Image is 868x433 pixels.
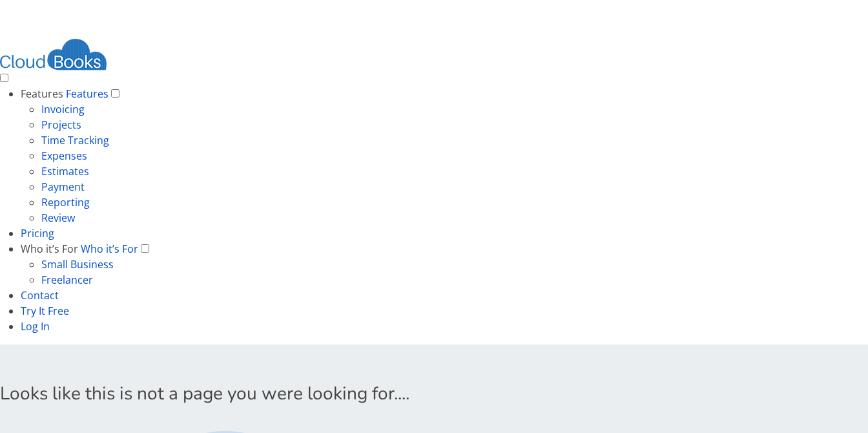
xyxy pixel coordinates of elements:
[41,164,89,178] a: Estimates
[66,87,108,101] a: Features
[41,211,75,225] a: Review
[41,102,85,116] a: Invoicing
[41,257,114,271] a: Small Business
[21,241,78,257] label: Who it’s For
[21,319,50,333] a: Log In
[41,180,85,194] a: Payment
[21,226,54,240] a: Pricing
[41,195,90,209] a: Reporting
[41,273,93,287] a: Freelancer
[21,86,63,101] label: Features
[41,118,81,132] a: Projects
[41,149,87,163] a: Expenses
[81,242,138,256] a: Who it’s For
[21,304,69,318] a: Try It Free
[41,133,109,147] a: Time Tracking
[21,288,59,302] a: Contact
